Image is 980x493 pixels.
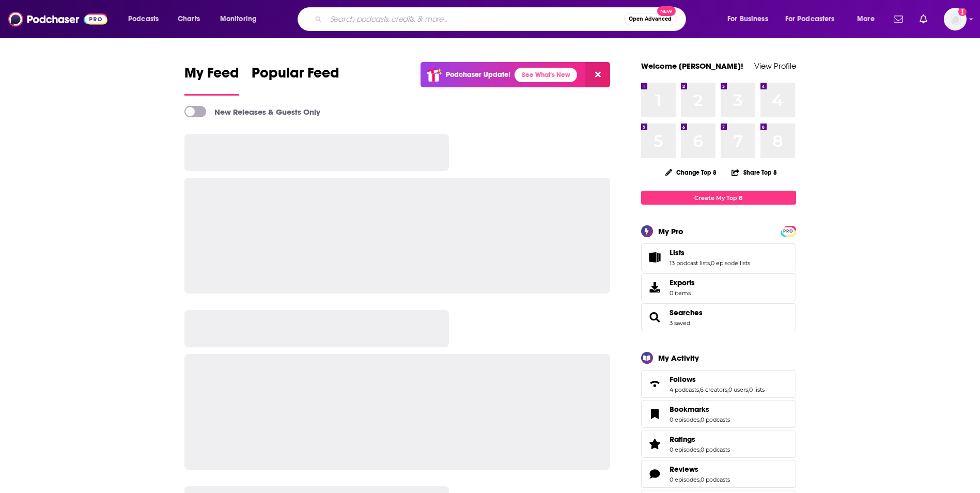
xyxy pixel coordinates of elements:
span: Reviews [670,465,698,474]
svg: Add a profile image [958,8,967,16]
img: User Profile [944,8,967,30]
a: 0 episodes [670,446,699,453]
span: Ratings [670,435,695,444]
span: , [748,386,749,393]
button: open menu [850,11,888,27]
a: PRO [782,227,795,235]
button: open menu [720,11,781,27]
span: Exports [670,278,695,287]
a: 0 podcasts [701,416,730,423]
a: Show notifications dropdown [890,10,907,28]
span: Reviews [641,460,796,488]
div: My Activity [658,353,699,363]
span: New [657,6,676,16]
a: 0 lists [749,386,765,393]
span: Searches [641,303,796,331]
button: Show profile menu [944,8,967,30]
img: Podchaser - Follow, Share and Rate Podcasts [8,9,107,29]
a: Popular Feed [252,64,339,96]
button: Change Top 8 [659,166,723,179]
a: Bookmarks [670,405,730,414]
a: New Releases & Guests Only [184,106,320,117]
a: Follows [645,377,665,391]
a: Charts [171,11,206,27]
span: Exports [645,280,665,295]
a: 0 episode lists [711,259,750,267]
a: Exports [641,273,796,301]
button: open menu [213,11,270,27]
span: , [699,386,700,393]
a: Lists [670,248,750,257]
span: Open Advanced [629,17,672,22]
a: My Feed [184,64,239,96]
a: Welcome [PERSON_NAME]! [641,61,743,71]
span: Popular Feed [252,64,339,88]
a: Create My Top 8 [641,191,796,205]
a: Follows [670,375,765,384]
a: Reviews [645,467,665,481]
a: 4 podcasts [670,386,699,393]
a: 0 podcasts [701,446,730,453]
span: Charts [178,12,200,26]
a: See What's New [515,68,577,82]
button: open menu [121,11,172,27]
div: Search podcasts, credits, & more... [307,7,696,31]
span: For Podcasters [785,12,835,26]
button: Open AdvancedNew [624,13,676,25]
button: open menu [779,11,850,27]
span: Logged in as smacnaughton [944,8,967,30]
a: 3 saved [670,319,690,327]
a: Ratings [645,437,665,451]
a: 6 creators [700,386,727,393]
span: More [857,12,875,26]
span: Podcasts [128,12,159,26]
p: Podchaser Update! [446,70,510,79]
span: , [699,446,701,453]
span: Ratings [641,430,796,458]
span: , [699,416,701,423]
span: Follows [641,370,796,398]
span: Bookmarks [670,405,709,414]
a: Ratings [670,435,730,444]
div: My Pro [658,226,683,236]
button: Share Top 8 [731,162,777,182]
a: Reviews [670,465,730,474]
a: Show notifications dropdown [915,10,931,28]
span: For Business [727,12,768,26]
a: 0 episodes [670,476,699,483]
span: , [710,259,711,267]
a: 0 users [728,386,748,393]
a: Lists [645,250,665,265]
a: Bookmarks [645,407,665,421]
span: PRO [782,227,795,235]
span: Follows [670,375,696,384]
a: View Profile [754,61,796,71]
a: Searches [645,310,665,325]
a: 0 episodes [670,416,699,423]
a: Searches [670,308,703,317]
a: 13 podcast lists [670,259,710,267]
span: Lists [670,248,685,257]
span: Bookmarks [641,400,796,428]
span: , [699,476,701,483]
span: , [727,386,728,393]
a: 0 podcasts [701,476,730,483]
span: 0 items [670,289,695,297]
span: Monitoring [220,12,257,26]
span: Lists [641,243,796,271]
span: My Feed [184,64,239,88]
input: Search podcasts, credits, & more... [326,11,624,27]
